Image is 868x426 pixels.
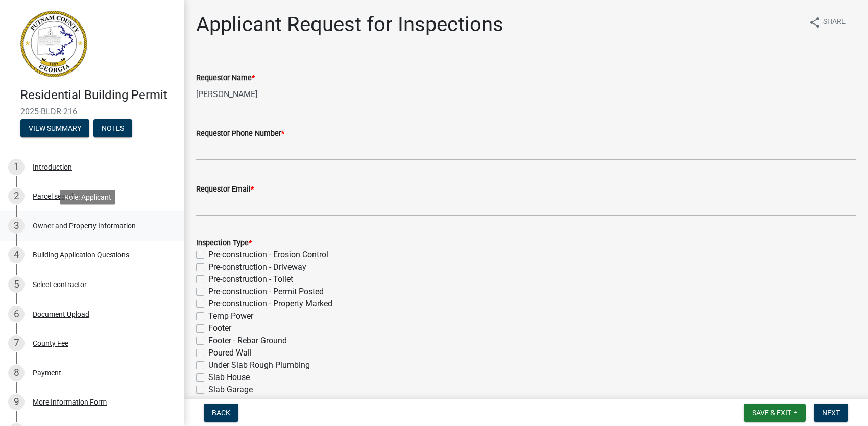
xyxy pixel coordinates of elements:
label: Footer - Rebar Ground [208,335,287,347]
label: Inspection Type [196,240,252,247]
i: share [809,16,821,29]
button: shareShare [801,12,854,32]
div: County Fee [33,340,68,347]
button: Notes [93,119,132,137]
div: Document Upload [33,311,89,318]
h4: Residential Building Permit [20,88,176,103]
div: Payment [33,369,61,376]
div: Owner and Property Information [33,222,136,229]
label: Pre-construction - Erosion Control [208,249,328,261]
button: Save & Exit [744,404,806,422]
label: Under Slab Rough Plumbing [208,359,310,371]
label: Pre-construction - Driveway [208,261,306,273]
label: Slab Garage [208,384,253,396]
label: Pre-construction - Permit Posted [208,286,324,298]
label: Slab House [208,371,250,384]
span: Next [822,409,840,417]
label: Footer [208,322,231,335]
div: Building Application Questions [33,251,129,258]
div: 9 [8,394,25,410]
div: Select contractor [33,281,87,288]
label: Requestor Phone Number [196,130,284,137]
label: Pre-construction - Property Marked [208,298,332,310]
div: 3 [8,218,25,234]
div: More Information Form [33,398,107,406]
button: Next [814,404,848,422]
div: 5 [8,276,25,293]
span: Back [212,409,230,417]
button: Back [204,404,238,422]
span: 2025-BLDR-216 [20,107,163,116]
div: 8 [8,365,25,381]
div: 4 [8,247,25,263]
span: Share [823,16,846,29]
div: 6 [8,306,25,322]
div: Parcel search [33,193,76,200]
label: Pre-construction - Toilet [208,273,293,286]
label: Requestor Name [196,75,255,82]
img: Putnam County, Georgia [20,11,87,77]
h1: Applicant Request for Inspections [196,12,503,37]
div: 7 [8,335,25,351]
button: View Summary [20,119,89,137]
label: Requestor Email [196,186,254,193]
div: 1 [8,159,25,175]
label: Temp Power [208,310,253,322]
div: Introduction [33,163,72,171]
span: Save & Exit [752,409,791,417]
div: 2 [8,188,25,204]
wm-modal-confirm: Notes [93,125,132,133]
wm-modal-confirm: Summary [20,125,89,133]
div: Role: Applicant [60,190,115,204]
label: Poured Wall [208,347,252,359]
